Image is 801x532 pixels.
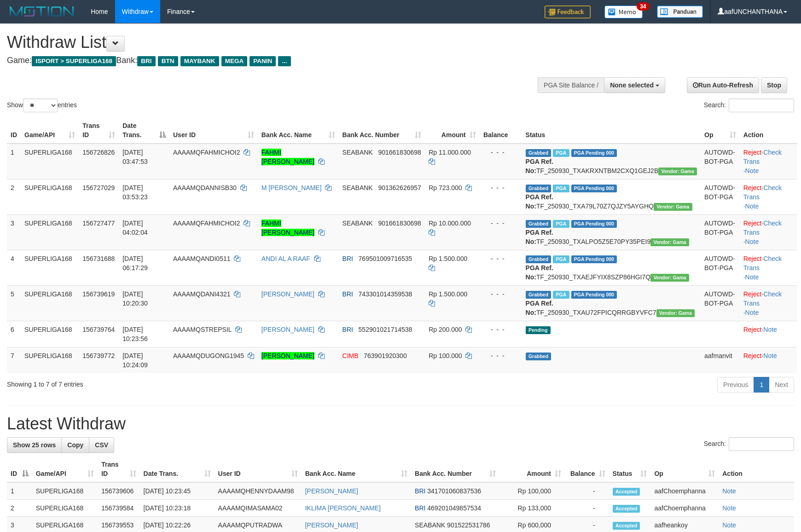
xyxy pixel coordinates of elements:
td: · · [740,250,797,285]
div: - - - [483,254,518,263]
th: Bank Acc. Name: activate to sort column ascending [302,456,411,482]
td: · · [740,214,797,250]
div: - - - [483,325,518,334]
td: · [740,321,797,347]
span: AAAAMQSTREPSIL [173,326,232,333]
td: AAAAMQIMASAMA02 [215,500,302,517]
span: SEABANK [415,521,445,529]
td: AUTOWD-BOT-PGA [701,144,740,179]
td: SUPERLIGA168 [21,179,79,214]
a: Check Trans [743,255,782,272]
span: ... [278,56,290,66]
th: Status [522,117,701,144]
td: - [565,500,609,517]
td: SUPERLIGA168 [21,321,79,347]
span: PGA Pending [571,220,617,228]
b: PGA Ref. No: [526,229,553,245]
a: Stop [761,77,787,93]
a: Note [745,273,759,281]
span: Marked by aafandaneth [553,149,569,157]
span: AAAAMQDANNISB30 [173,184,237,191]
a: Note [722,504,736,512]
span: SEABANK [342,149,373,156]
a: Note [745,238,759,245]
td: 4 [7,250,21,285]
span: Accepted [613,488,640,496]
a: FAHMI [PERSON_NAME] [261,220,314,236]
th: Action [719,456,794,482]
label: Search: [704,98,794,112]
span: PGA Pending [571,291,617,299]
th: Balance: activate to sort column ascending [565,456,609,482]
div: - - - [483,148,518,157]
span: Rp 100.000 [429,352,462,359]
a: Check Trans [743,290,782,307]
td: AAAAMQHENNYDAAM98 [215,482,302,500]
span: AAAAMQFAHMICHOI2 [173,149,240,156]
td: aafmanvit [701,347,740,373]
td: 6 [7,321,21,347]
a: Reject [743,220,762,227]
td: 7 [7,347,21,373]
div: PGA Site Balance / [538,77,604,93]
span: 156727477 [82,220,115,227]
span: Grabbed [526,149,551,157]
a: Next [769,377,794,393]
a: 1 [754,377,769,393]
th: Op: activate to sort column ascending [701,117,740,144]
th: Bank Acc. Number: activate to sort column ascending [339,117,425,144]
span: Accepted [613,522,640,530]
a: Reject [743,184,762,191]
th: User ID: activate to sort column ascending [215,456,302,482]
a: Check Trans [743,184,782,201]
h4: Game: Bank: [7,56,525,65]
td: · · [740,144,797,179]
span: 156739772 [82,352,115,359]
td: AUTOWD-BOT-PGA [701,250,740,285]
span: ISPORT > SUPERLIGA168 [32,56,116,66]
td: SUPERLIGA168 [32,482,98,500]
td: TF_250930_TXAU72FPICQRRGBYVFC7 [522,285,701,321]
td: · · [740,285,797,321]
img: MOTION_logo.png [7,5,77,18]
td: TF_250930_TXAKRXNTBM2CXQ1GEJ2B [522,144,701,179]
span: 156726826 [82,149,115,156]
span: Vendor URL: https://trx31.1velocity.biz [650,274,689,282]
span: SEABANK [342,220,373,227]
a: Note [745,167,759,174]
span: AAAAMQDANI4321 [173,290,231,298]
span: CSV [95,441,108,449]
span: BRI [342,326,353,333]
span: Marked by aafandaneth [553,185,569,192]
span: Copy 901661830698 to clipboard [378,149,421,156]
td: AUTOWD-BOT-PGA [701,285,740,321]
img: Feedback.jpg [545,6,591,18]
span: Grabbed [526,291,551,299]
label: Show entries [7,98,77,112]
span: Copy 341701060837536 to clipboard [427,487,481,495]
b: PGA Ref. No: [526,158,553,174]
h1: Withdraw List [7,33,525,52]
td: 2 [7,179,21,214]
td: 1 [7,144,21,179]
img: Button%20Memo.svg [604,6,643,18]
td: [DATE] 10:23:18 [140,500,215,517]
span: Rp 1.500.000 [429,290,467,298]
td: 1 [7,482,32,500]
span: Accepted [613,505,640,513]
span: AAAAMQDUGONG1945 [173,352,244,359]
td: SUPERLIGA168 [21,347,79,373]
td: SUPERLIGA168 [21,144,79,179]
td: SUPERLIGA168 [21,250,79,285]
span: Grabbed [526,220,551,228]
td: Rp 100,000 [499,482,565,500]
a: [PERSON_NAME] [305,521,358,529]
span: Pending [526,326,551,334]
th: Amount: activate to sort column ascending [499,456,565,482]
td: aafChoemphanna [650,482,719,500]
td: TF_250930_TXALPO5Z5E70PY35PEI9 [522,214,701,250]
span: [DATE] 06:17:29 [122,255,148,272]
input: Search: [729,437,794,451]
b: PGA Ref. No: [526,264,553,281]
th: ID: activate to sort column descending [7,456,32,482]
